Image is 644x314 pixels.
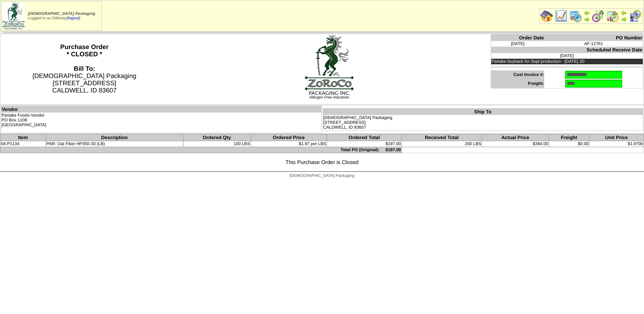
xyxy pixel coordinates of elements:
td: [DEMOGRAPHIC_DATA] Packaging [STREET_ADDRESS] CALDWELL, ID 83607 [323,115,643,131]
td: PAR- Oat Fiber HF550-30 (LB) [46,141,183,147]
th: Ship To [323,109,643,115]
th: Vendor [1,106,322,113]
th: Unit Price [589,134,644,141]
td: $1.97 per LBS [251,141,327,147]
td: [DATE] [491,53,643,59]
th: Ordered Price [251,134,327,141]
th: Actual Price [482,134,549,141]
img: calendarinout.gif [606,10,619,23]
td: Cust Invoice #: [491,70,544,79]
td: [DATE] [491,41,544,47]
th: Freight [549,134,589,141]
img: calendarblend.gif [592,10,605,23]
img: logoBig.jpg [304,34,354,95]
td: 200 LBS [401,141,482,147]
img: arrowleft.gif [621,10,627,16]
th: Scheduled Receive Date [491,47,643,53]
th: Description [46,134,183,141]
img: calendarcustomer.gif [629,10,642,23]
a: (logout) [67,16,80,21]
img: calendarprod.gif [569,10,582,23]
th: Item [0,134,46,141]
img: zoroco-logo-small.webp [2,2,25,29]
span: [DEMOGRAPHIC_DATA] Packaging [290,174,354,178]
td: $0.00 [549,141,589,147]
img: arrowright.gif [584,16,590,23]
th: Ordered Qty [183,134,251,141]
strong: Bill To: [74,66,95,72]
span: Allergen Free Industries [309,95,349,99]
td: 04-P1134 [0,141,46,147]
img: arrowleft.gif [584,10,590,16]
td: Total PO (Original): $197.00 [0,147,402,153]
th: Received Total [401,134,482,141]
img: home.gif [540,10,553,23]
th: Order Date [491,35,544,41]
td: Partake Foods-Vendor PO Box 1108 [GEOGRAPHIC_DATA] [1,113,322,133]
th: Ordered Total [327,134,401,141]
th: PO Number [544,35,643,41]
span: Logged in as Ddisney [28,12,95,21]
td: $394.00 [482,141,549,147]
td: Freight: [491,79,544,88]
span: [DEMOGRAPHIC_DATA] Packaging [STREET_ADDRESS] CALDWELL, ID 83607 [33,66,136,94]
td: $197.00 [327,141,401,147]
img: arrowright.gif [621,16,627,23]
span: [DEMOGRAPHIC_DATA] Packaging [28,12,95,16]
td: 100 LBS [183,141,251,147]
td: AF-12761 [544,41,643,47]
img: line_graph.gif [555,10,568,23]
td: Partake buyback for Sept production - [DATE] JD [491,59,643,64]
th: Purchase Order * CLOSED * [0,34,169,105]
td: $1.9700 [589,141,644,147]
